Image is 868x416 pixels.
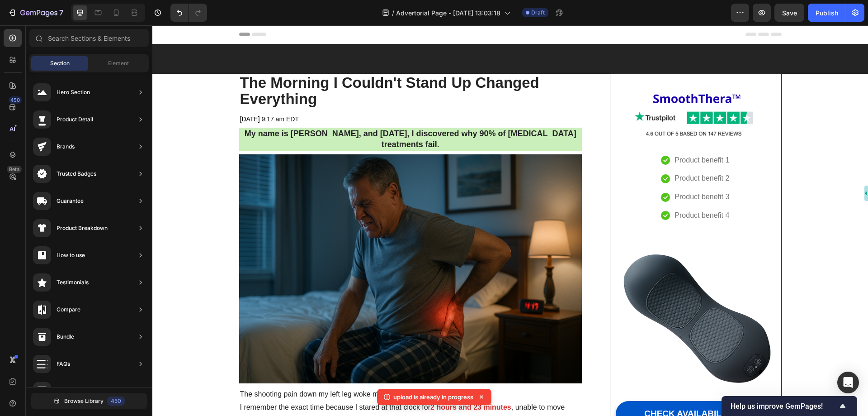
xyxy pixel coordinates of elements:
button: Save [774,4,804,22]
div: 450 [107,397,125,406]
div: Beta [7,166,22,173]
div: Bundle [57,332,74,341]
div: Social Proof [57,387,88,396]
iframe: Design area [152,25,868,416]
p: Product benefit 1 [522,129,577,142]
div: Testimonials [57,278,89,287]
div: Compare [57,305,80,314]
span: Element [108,59,129,67]
span: Draft [531,9,545,17]
div: CHECK AVAILABILITY [492,383,582,394]
p: Product benefit 3 [522,165,577,178]
strong: 2 hours and 23 minutes [278,378,359,386]
div: Trusted Badges [57,169,96,178]
p: I remember the exact time because I stared at that clock for , unable to move without feeling lik... [88,376,429,402]
img: Alt Image [463,209,623,368]
p: upload is already in progress [393,392,473,402]
div: How to use [57,251,85,260]
div: Product Detail [57,115,93,124]
span: Browse Library [64,397,104,405]
button: 7 [4,4,67,22]
div: Hero Section [57,88,90,97]
div: Undo/Redo [170,4,207,22]
span: Advertorial Page - [DATE] 13:03:18 [396,8,500,18]
span: Help us improve GemPages! [731,402,837,411]
input: Search Sections & Elements [29,29,149,47]
button: Publish [808,4,846,22]
p: 7 [59,7,63,18]
div: FAQs [57,359,70,368]
img: Alt Image [463,60,623,113]
button: Browse Library450 [31,393,147,409]
button: Show survey - Help us improve GemPages! [731,401,848,411]
span: Section [50,59,70,67]
a: CHECK AVAILABILITY [463,376,623,402]
p: Product benefit 4 [522,184,577,197]
div: Guarantee [57,196,84,206]
span: / [392,8,394,18]
div: Brands [57,142,75,151]
div: Open Intercom Messenger [837,372,859,393]
p: Product benefit 2 [522,147,577,160]
div: 450 [9,96,22,104]
div: Publish [816,8,838,18]
div: Product Breakdown [57,224,108,233]
span: Save [782,9,797,17]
